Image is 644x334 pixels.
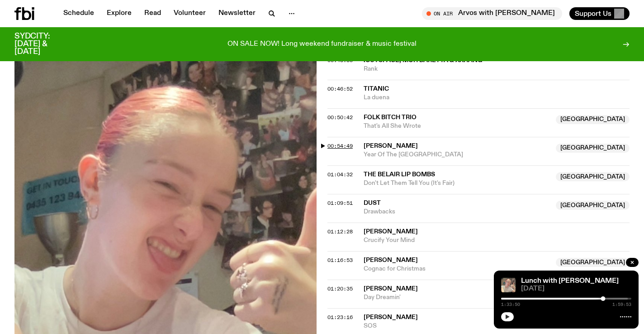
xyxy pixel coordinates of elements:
[327,258,353,263] button: 01:16:53
[521,286,631,292] span: [DATE]
[327,172,353,177] button: 01:04:32
[364,143,418,149] span: [PERSON_NAME]
[213,7,261,20] a: Newsletter
[364,114,417,121] span: Folk Bitch Trio
[521,277,619,285] a: Lunch with [PERSON_NAME]
[364,257,418,263] span: [PERSON_NAME]
[327,201,353,206] button: 01:09:51
[364,265,550,273] span: Cognac for Christmas
[327,228,353,235] span: 01:12:28
[168,7,211,20] a: Volunteer
[327,285,353,292] span: 01:20:35
[139,7,166,20] a: Read
[327,199,353,207] span: 01:09:51
[575,10,611,18] span: Support Us
[612,302,631,307] span: 1:59:53
[364,122,550,131] span: That's All She Wrote
[364,286,418,292] span: [PERSON_NAME]
[364,200,381,206] span: dust
[327,58,353,63] button: 00:43:35
[364,93,630,102] span: La duena
[327,315,353,320] button: 01:23:16
[364,150,550,159] span: Year Of The [GEOGRAPHIC_DATA]
[364,314,418,320] span: [PERSON_NAME]
[501,302,520,307] span: 1:33:50
[556,201,630,210] span: [GEOGRAPHIC_DATA]
[227,40,417,48] p: ON SALE NOW! Long weekend fundraiser & music festival
[58,7,99,20] a: Schedule
[327,257,353,264] span: 01:16:53
[364,179,550,188] span: Don't Let Them Tell You (It's Fair)
[569,7,630,20] button: Support Us
[364,171,435,178] span: The Belair Lip Bombs
[327,286,353,291] button: 01:20:35
[364,236,630,245] span: Crucify Your Mind
[327,314,353,321] span: 01:23:16
[364,228,418,235] span: [PERSON_NAME]
[327,229,353,234] button: 01:12:28
[327,171,353,178] span: 01:04:32
[327,87,353,92] button: 00:46:52
[364,208,550,216] span: Drawbacks
[556,144,630,153] span: [GEOGRAPHIC_DATA]
[327,115,353,120] button: 00:50:42
[556,258,630,267] span: [GEOGRAPHIC_DATA]
[422,7,562,20] button: On AirArvos with [PERSON_NAME]
[327,144,353,149] button: 00:54:49
[14,33,72,56] h3: SYDCITY: [DATE] & [DATE]
[364,57,482,63] span: .cutspace, Moh Baretta & xxhang
[101,7,137,20] a: Explore
[364,293,550,302] span: Day Dreamin'
[556,115,630,124] span: [GEOGRAPHIC_DATA]
[364,86,389,92] span: Titanic
[364,322,630,330] span: SOS
[327,114,353,121] span: 00:50:42
[327,142,353,150] span: 00:54:49
[327,85,353,92] span: 00:46:52
[556,172,630,181] span: [GEOGRAPHIC_DATA]
[364,65,630,73] span: Rank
